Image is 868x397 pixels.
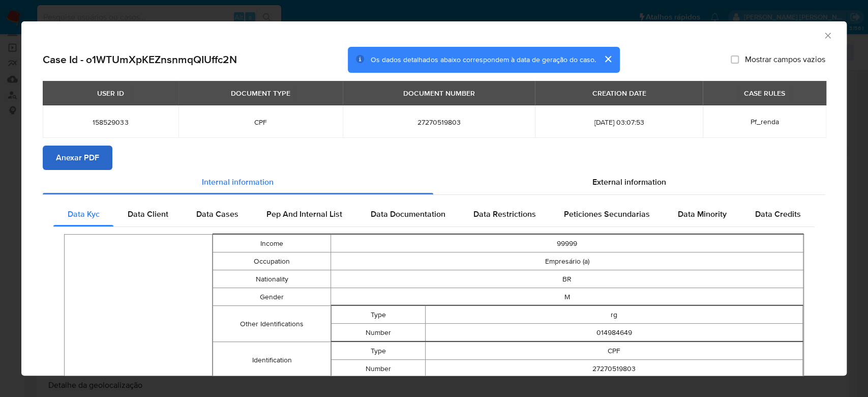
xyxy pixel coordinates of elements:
[331,235,803,252] td: 99999
[750,117,779,127] span: Pf_renda
[213,342,331,378] td: Identification
[738,84,791,102] div: CASE RULES
[332,306,426,324] td: Type
[331,252,803,270] td: Empresário (a)
[213,235,331,252] td: Income
[678,208,727,220] span: Data Minority
[213,306,331,342] td: Other Identifications
[332,342,426,360] td: Type
[371,54,595,65] span: Os dados detalhados abaixo correspondem à data de geração do caso.
[547,118,691,127] span: [DATE] 03:07:53
[473,208,536,220] span: Data Restrictions
[21,21,847,376] div: closure-recommendation-modal
[213,270,331,288] td: Nationality
[331,288,803,306] td: M
[592,176,666,188] span: External information
[745,54,825,65] span: Mostrar campos vazios
[43,170,825,194] div: Detailed info
[426,342,803,360] td: CPF
[202,176,274,188] span: Internal information
[331,270,803,288] td: BR
[43,146,112,170] button: Anexar PDF
[191,118,331,127] span: CPF
[53,202,815,226] div: Detailed internal info
[266,208,342,220] span: Pep And Internal List
[68,208,100,220] span: Data Kyc
[397,84,481,102] div: DOCUMENT NUMBER
[196,208,238,220] span: Data Cases
[355,118,523,127] span: 27270519803
[91,84,130,102] div: USER ID
[370,208,445,220] span: Data Documentation
[128,208,168,220] span: Data Client
[595,47,620,71] button: cerrar
[731,55,739,64] input: Mostrar campos vazios
[55,118,166,127] span: 158529033
[332,360,426,378] td: Number
[755,208,800,220] span: Data Credits
[43,53,237,66] h2: Case Id - o1WTUmXpKEZnsnmqQIUffc2N
[426,306,803,324] td: rg
[426,360,803,378] td: 27270519803
[426,324,803,342] td: 014984649
[213,288,331,306] td: Gender
[56,147,99,169] span: Anexar PDF
[332,324,426,342] td: Number
[586,84,652,102] div: CREATION DATE
[213,252,331,270] td: Occupation
[225,84,296,102] div: DOCUMENT TYPE
[823,31,832,40] button: Fechar a janela
[564,208,650,220] span: Peticiones Secundarias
